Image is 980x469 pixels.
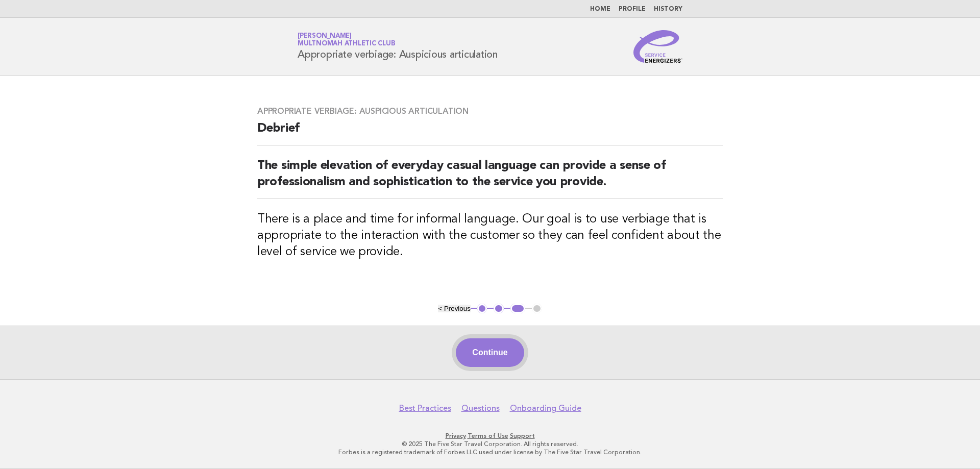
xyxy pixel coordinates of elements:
h2: The simple elevation of everyday casual language can provide a sense of professionalism and sophi... [257,158,723,199]
button: Continue [456,338,524,367]
h1: Appropriate verbiage: Auspicious articulation [298,33,498,60]
a: Privacy [446,432,466,439]
p: · · [178,432,802,440]
button: 2 [494,304,504,314]
h3: Appropriate verbiage: Auspicious articulation [257,106,723,116]
a: Onboarding Guide [510,403,581,413]
a: [PERSON_NAME]Multnomah Athletic Club [298,33,395,47]
a: Terms of Use [468,432,508,439]
a: Home [590,6,610,12]
p: © 2025 The Five Star Travel Corporation. All rights reserved. [178,440,802,448]
a: Support [510,432,535,439]
button: < Previous [438,305,470,312]
a: Best Practices [399,403,451,413]
a: Profile [619,6,646,12]
span: Multnomah Athletic Club [298,41,395,47]
a: History [654,6,682,12]
h3: There is a place and time for informal language. Our goal is to use verbiage that is appropriate ... [257,211,723,260]
p: Forbes is a registered trademark of Forbes LLC used under license by The Five Star Travel Corpora... [178,448,802,456]
button: 3 [510,304,525,314]
img: Service Energizers [633,30,682,63]
a: Questions [461,403,500,413]
h2: Debrief [257,120,723,145]
button: 1 [477,304,487,314]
